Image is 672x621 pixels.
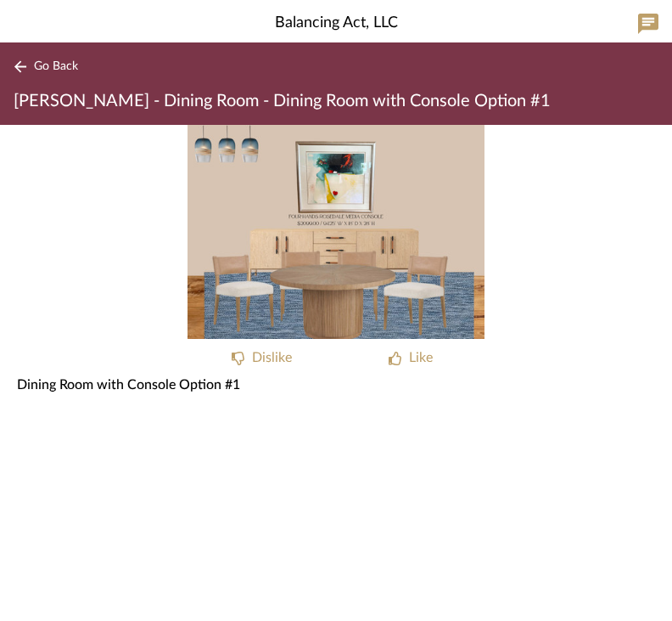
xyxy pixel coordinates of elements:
[34,59,78,74] span: Go Back
[409,347,433,368] div: Like
[188,125,484,339] img: 90fc78f6-43dd-40d7-b7c5-4ece41e9bc26_436x436.jpg
[275,12,398,35] span: Balancing Act, LLC
[14,56,84,77] button: Go Back
[17,375,240,395] span: Dining Room with Console Option #1
[252,347,292,368] div: Dislike
[14,93,551,110] span: [PERSON_NAME] - Dining Room - Dining Room with Console Option #1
